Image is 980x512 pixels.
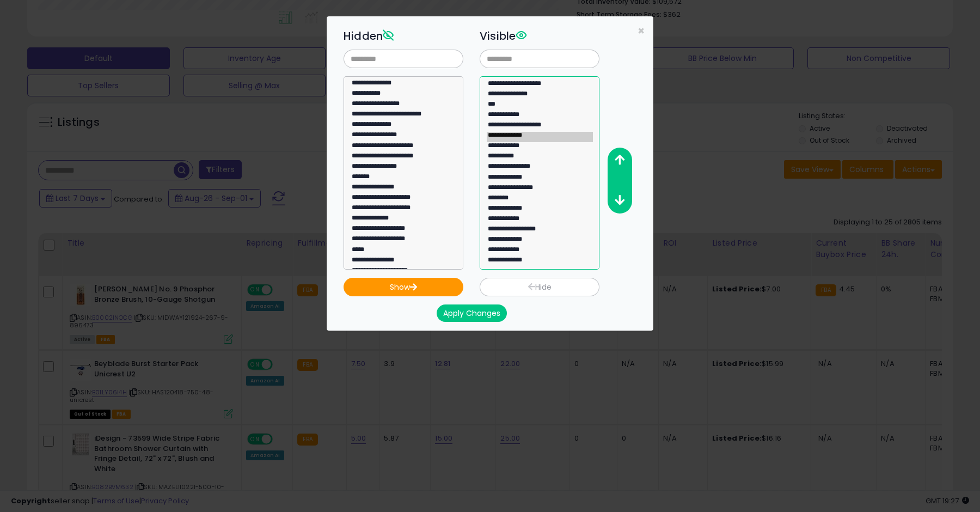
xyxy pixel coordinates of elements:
[344,278,463,296] button: Show
[480,28,599,44] h3: Visible
[344,28,463,44] h3: Hidden
[638,23,645,39] span: ×
[480,278,599,296] button: Hide
[437,304,507,322] button: Apply Changes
